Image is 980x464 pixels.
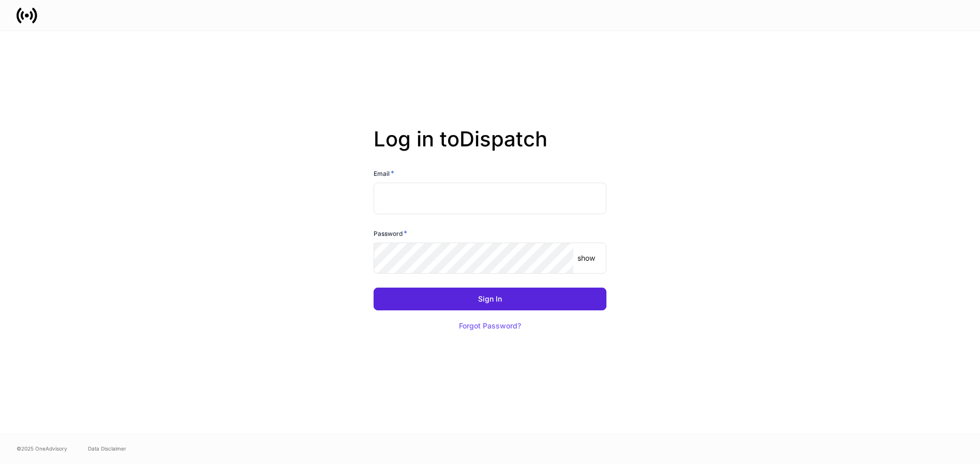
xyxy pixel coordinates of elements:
[577,253,595,263] p: show
[374,228,407,238] h6: Password
[459,322,521,330] div: Forgot Password?
[446,315,534,337] button: Forgot Password?
[88,444,126,453] a: Data Disclaimer
[374,288,606,310] button: Sign In
[374,127,606,168] h2: Log in to Dispatch
[374,168,394,178] h6: Email
[17,444,67,453] span: © 2025 OneAdvisory
[478,295,502,303] div: Sign In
